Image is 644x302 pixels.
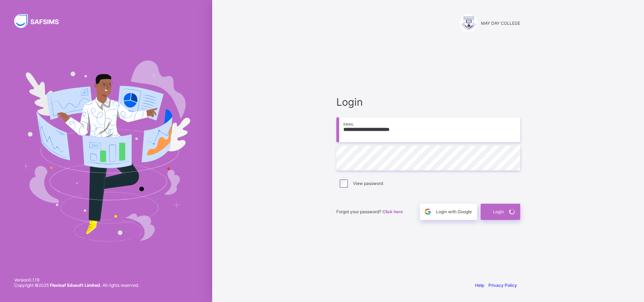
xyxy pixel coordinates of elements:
img: Hero Image [22,60,190,242]
span: Login [336,96,520,108]
span: Login with Google [436,209,472,214]
span: Forgot your password? [336,209,403,214]
span: Version 0.1.19 [14,277,139,283]
label: View password [353,181,383,186]
img: SAFSIMS Logo [14,14,67,28]
span: Login [493,209,504,214]
strong: Flexisaf Edusoft Limited. [50,283,101,288]
span: MAY DAY COLLEGE [481,21,520,26]
a: Click here [382,209,403,214]
span: Copyright © 2025 All rights reserved. [14,283,139,288]
img: google.396cfc9801f0270233282035f929180a.svg [424,208,432,216]
a: Privacy Policy [488,283,517,288]
a: Help [475,283,484,288]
